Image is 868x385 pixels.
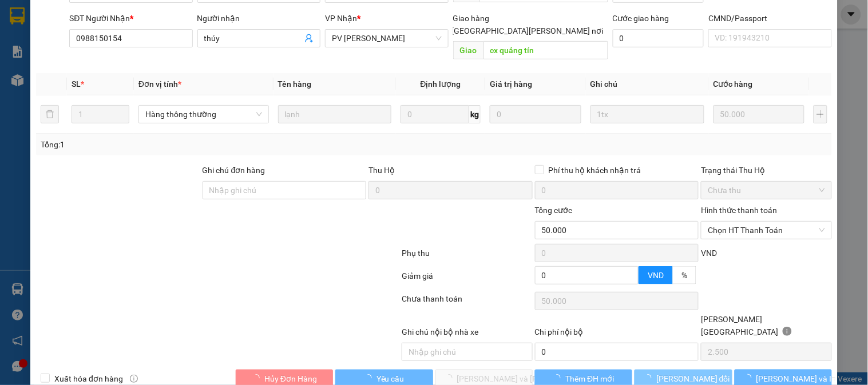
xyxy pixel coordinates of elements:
span: VP Nhận [325,14,357,23]
div: Phụ thu [401,247,533,267]
span: info-circle [130,375,138,383]
span: loading [744,374,756,382]
span: info-circle [783,327,792,336]
label: Ghi chú đơn hàng [203,166,265,175]
div: SĐT Người Nhận [69,12,192,25]
span: Hàng thông thường [145,106,262,123]
div: Chưa thanh toán [401,292,533,312]
span: Định lượng [421,79,461,89]
span: Giao hàng [453,14,490,23]
span: Phí thu hộ khách nhận trả [544,164,646,177]
input: Ghi chú đơn hàng [203,181,367,199]
span: [GEOGRAPHIC_DATA][PERSON_NAME] nơi [447,25,608,37]
div: CMND/Passport [708,12,831,25]
div: Người nhận [197,12,320,25]
span: Tổng cước [535,206,573,215]
button: plus [814,105,827,123]
span: VND [701,248,717,258]
input: Cước giao hàng [613,29,704,47]
span: PV Gia Nghĩa [332,30,441,47]
span: VND [648,271,664,280]
span: Chưa thu [708,182,825,199]
span: Thu Hộ [368,166,395,175]
div: Chi phí nội bộ [535,326,699,343]
div: Tổng: 1 [41,138,336,151]
span: kg [469,105,481,123]
span: Đơn vị tính [138,79,181,89]
span: loading [364,374,376,382]
span: user-add [304,34,314,43]
label: Hình thức thanh toán [701,206,777,215]
div: [PERSON_NAME][GEOGRAPHIC_DATA] [701,313,831,343]
span: Thêm ĐH mới [565,372,614,385]
span: [PERSON_NAME] và In [756,372,837,385]
span: Hủy Đơn Hàng [264,372,317,385]
span: [PERSON_NAME] đổi [656,372,730,385]
input: 0 [714,105,805,123]
input: Dọc đường [483,41,608,59]
input: Ghi Chú [590,105,704,123]
span: loading [252,374,264,382]
span: Cước hàng [714,79,753,89]
input: Nhập ghi chú [402,343,532,361]
span: Yêu cầu [376,372,405,385]
span: Giá trị hàng [490,79,532,89]
th: Ghi chú [586,73,709,95]
span: loading [553,374,565,382]
span: Giao [453,41,483,59]
span: Chọn HT Thanh Toán [708,222,825,239]
span: % [681,271,687,280]
input: VD: Bàn, Ghế [278,105,392,123]
span: loading [644,374,656,382]
div: Giảm giá [401,270,533,290]
div: Ghi chú nội bộ nhà xe [402,326,532,343]
label: Cước giao hàng [613,14,669,23]
button: delete [41,105,59,123]
div: Trạng thái Thu Hộ [701,164,831,177]
span: Tên hàng [278,79,312,89]
span: Xuất hóa đơn hàng [50,372,128,385]
span: SL [72,79,81,89]
input: 0 [490,105,581,123]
